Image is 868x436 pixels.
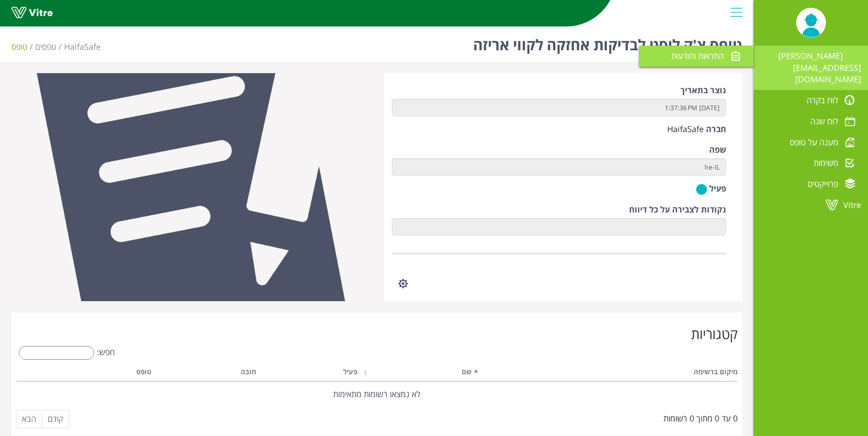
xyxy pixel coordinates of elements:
[680,85,726,96] label: נוצר בתאריך
[754,90,868,111] a: לוח בקרה
[19,346,94,360] input: חפש:
[814,157,838,168] span: משימות
[16,326,738,341] h2: קטגוריות
[11,41,35,53] li: טופס
[155,365,260,382] th: חובה
[16,382,738,406] td: לא נמצאו רשומות מתאימות
[16,410,42,428] a: הבא
[671,50,724,61] span: התראות והודעות
[663,409,738,425] div: 0 עד 0 מתוך 0 רשומות
[754,111,868,132] a: לוח שנה
[808,178,838,189] span: פרוייקטים
[778,50,861,85] span: [PERSON_NAME][EMAIL_ADDRESS][DOMAIN_NAME]
[629,204,726,216] label: נקודות לצבירה על כל דיווח
[807,95,838,106] span: לוח בקרה
[843,199,861,210] span: Vitre
[709,144,726,156] label: שפה
[35,41,56,52] a: טפסים
[696,184,707,195] img: yes
[361,365,471,382] th: שם: activate to sort column ascending
[790,137,838,148] span: מענה על טופס
[64,41,101,52] span: 151
[754,195,868,216] a: Vitre
[51,365,156,382] th: טופס
[754,174,868,195] a: פרוייקטים
[639,46,754,67] a: התראות והודעות
[42,410,69,428] a: קודם
[16,346,115,360] label: חפש:
[472,365,738,382] th: מיקום ברשימה: activate to sort column descending
[754,153,868,174] a: משימות
[810,116,838,127] span: לוח שנה
[796,8,826,37] img: UserPic.png
[706,123,726,135] label: חברה
[260,365,361,382] th: פעיל
[754,46,868,90] a: [PERSON_NAME][EMAIL_ADDRESS][DOMAIN_NAME]
[754,132,868,153] a: מענה על טופס
[709,183,726,195] label: פעיל
[667,123,704,134] span: 151
[473,23,742,62] h1: טופס צ'ק ליסט לבדיקות אחזקה לקווי אריזה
